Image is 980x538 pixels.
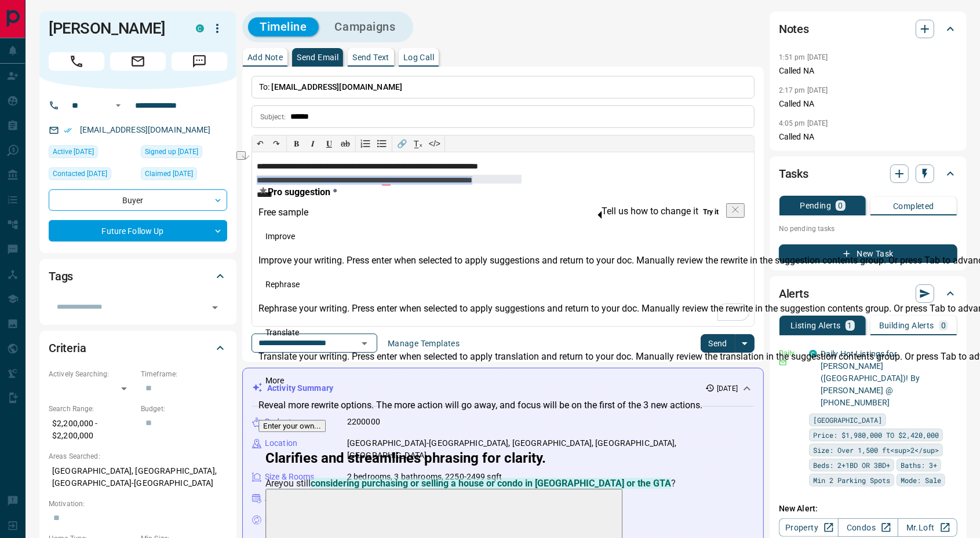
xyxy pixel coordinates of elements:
div: Tags [49,262,227,290]
button: Open [207,299,223,316]
p: To: [252,76,755,98]
span: Call [49,52,104,71]
h2: Criteria [49,339,86,357]
button: ↷ [268,136,285,152]
div: Criteria [49,334,227,362]
h2: Tasks [779,164,808,183]
span: 𝐔 [326,139,332,148]
div: Future Follow Up [49,220,227,241]
button: 𝑰 [305,136,321,152]
div: To enrich screen reader interactions, please activate Accessibility in Grammarly extension settings [252,152,754,326]
span: Signed up [DATE] [145,146,198,158]
button: Bullet list [374,136,390,152]
h1: [PERSON_NAME] [49,19,178,38]
a: [EMAIL_ADDRESS][DOMAIN_NAME] [80,125,211,134]
div: Activity Summary[DATE] [252,378,754,399]
span: [EMAIL_ADDRESS][DOMAIN_NAME] [272,82,403,92]
button: </> [427,136,443,152]
div: Tasks [779,160,957,188]
p: Log Call [403,53,434,61]
span: Message [172,52,227,71]
p: Timeframe: [141,369,227,379]
span: Contacted [DATE] [53,168,107,180]
button: Timeline [248,17,319,36]
p: Budget: [141,404,227,414]
p: Called NA [779,65,957,77]
p: Actively Searching: [49,369,135,379]
div: Sat May 31 2025 [49,145,135,162]
p: Add Note [247,53,283,61]
button: ↶ [252,136,268,152]
h2: Tags [49,267,73,286]
p: Motivation: [49,499,227,509]
button: ab [337,136,354,152]
p: 2:17 pm [DATE] [779,86,828,94]
button: 𝐁 [289,136,305,152]
div: Thu May 22 2025 [49,167,135,184]
button: T̲ₓ [410,136,427,152]
p: Subject: [260,112,286,122]
p: Areas Searched: [49,451,227,462]
button: Numbered list [358,136,374,152]
button: Open [111,98,125,112]
p: Search Range: [49,404,135,414]
p: Send Text [352,53,389,61]
p: $2,200,000 - $2,200,000 [49,414,135,445]
p: 1:51 pm [DATE] [779,53,828,61]
p: Called NA [779,131,957,143]
p: Called NA [779,98,957,110]
button: 𝐔 [321,136,337,152]
h2: Notes [779,20,809,38]
div: Buyer [49,189,227,211]
div: condos.ca [196,24,204,32]
p: [GEOGRAPHIC_DATA], [GEOGRAPHIC_DATA], [GEOGRAPHIC_DATA]-[GEOGRAPHIC_DATA] [49,462,227,493]
div: Thu May 22 2025 [141,167,227,184]
p: 4:05 pm [DATE] [779,119,828,127]
div: Thu May 22 2025 [141,145,227,162]
s: ab [341,139,350,148]
span: Claimed [DATE] [145,168,193,180]
span: Email [110,52,166,71]
button: 🔗 [394,136,410,152]
p: Send Email [297,53,338,61]
svg: Email Verified [64,126,72,134]
div: Notes [779,15,957,43]
button: Campaigns [323,17,407,36]
span: Active [DATE] [53,146,94,158]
